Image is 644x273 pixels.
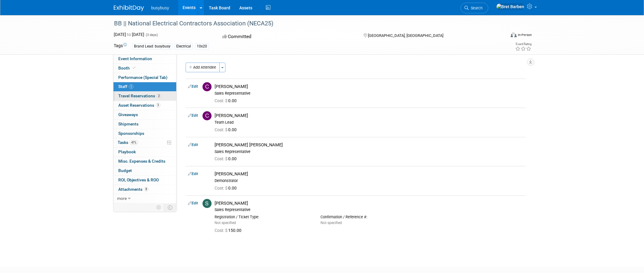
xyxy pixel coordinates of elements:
a: Edit [188,172,198,176]
a: more [113,194,176,203]
a: Edit [188,143,198,147]
span: Cost: $ [215,156,228,161]
span: 2 [157,94,161,98]
a: ROI, Objectives & ROO [113,176,176,185]
span: Staff [118,84,133,89]
a: Search [461,3,488,13]
div: Sales Representative [215,149,523,154]
div: 10x20 [195,43,209,50]
a: Performance (Special Tab) [113,73,176,82]
a: Edit [188,84,198,89]
span: [DATE] [DATE] [114,32,144,37]
span: [GEOGRAPHIC_DATA], [GEOGRAPHIC_DATA] [368,33,443,38]
td: Personalize Event Tab Strip [154,203,164,211]
img: S.jpg [202,199,212,208]
img: ExhibitDay [114,5,144,11]
span: Playbook [118,149,136,154]
a: Attachments8 [113,185,176,194]
button: Add Attendee [186,63,220,72]
a: Asset Reservations3 [113,101,176,110]
a: Shipments [113,120,176,129]
span: Travel Reservations [118,93,161,98]
span: 150.00 [215,228,244,233]
span: Tasks [118,140,138,145]
td: Tags [114,43,127,50]
img: Format-Inperson.png [511,32,517,37]
img: C.jpg [202,82,212,91]
div: Event Rating [515,43,531,46]
div: [PERSON_NAME] [215,171,523,177]
span: Search [469,6,483,10]
a: Travel Reservations2 [113,92,176,101]
div: Electrical [174,43,193,50]
a: Edit [188,113,198,118]
div: In-Person [518,33,532,37]
span: Asset Reservations [118,103,160,108]
a: Playbook [113,148,176,157]
span: busybusy [151,5,169,10]
a: Booth [113,64,176,73]
div: Registration / Ticket Type: [215,215,311,219]
span: 0.00 [215,156,239,161]
div: Brand Lead: busybusy [132,43,172,50]
span: Booth [118,66,137,70]
a: Giveaways [113,110,176,119]
div: Event Format [470,31,532,41]
span: to [126,32,132,37]
span: Not specified [320,221,342,225]
a: Sponsorships [113,129,176,138]
div: Sales Representative [215,91,523,96]
a: Staff5 [113,82,176,91]
span: (3 days) [145,33,158,37]
span: Giveaways [118,112,138,117]
span: 3 [156,103,160,107]
span: Attachments [118,187,148,192]
span: Cost: $ [215,186,228,190]
span: Budget [118,168,132,173]
a: Misc. Expenses & Credits [113,157,176,166]
div: [PERSON_NAME] [215,113,523,119]
span: Sponsorships [118,131,144,136]
a: Event Information [113,54,176,63]
span: Cost: $ [215,127,228,132]
span: 0.00 [215,127,239,132]
span: Cost: $ [215,98,228,103]
div: [PERSON_NAME] [PERSON_NAME] [215,142,523,148]
img: Bret Barben [496,3,524,10]
a: Tasks41% [113,138,176,147]
span: more [117,196,127,201]
span: 8 [144,187,148,191]
span: 5 [129,84,133,89]
span: 0.00 [215,98,239,103]
span: Shipments [118,122,139,126]
div: BB || National Electrical Contractors Association (NECA25) [112,18,496,29]
div: Confirmation / Reference #: [320,215,417,219]
a: Budget [113,166,176,175]
span: ROI, Objectives & ROO [118,177,159,182]
img: C.jpg [202,111,212,120]
div: [PERSON_NAME] [215,84,523,89]
span: Cost: $ [215,228,228,233]
div: Demonstrator [215,178,523,183]
span: 41% [130,140,138,145]
span: Event Information [118,56,152,61]
div: [PERSON_NAME] [215,200,523,206]
span: 0.00 [215,186,239,190]
a: Edit [188,201,198,205]
i: Booth reservation complete [132,66,135,70]
span: Performance (Special Tab) [118,75,167,80]
div: Sales Representative [215,207,523,212]
td: Toggle Event Tabs [164,203,177,211]
span: Not specified [215,221,236,225]
div: Committed [221,31,354,42]
span: Misc. Expenses & Credits [118,159,165,164]
div: Team Lead [215,120,523,125]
